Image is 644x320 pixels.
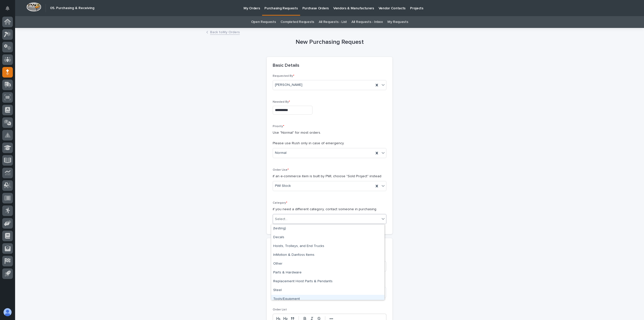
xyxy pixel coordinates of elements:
h2: Basic Details [273,63,299,68]
span: Normal [275,150,287,156]
div: Decals [271,233,384,242]
div: Steel [271,286,384,295]
span: Order Use [273,168,289,171]
span: PWI Stock [275,183,291,189]
div: InMotion & Danfoss Items [271,251,384,260]
a: Completed Requests [280,16,314,28]
div: Tools/Equipment [271,295,384,304]
p: if you need a different category, contact someone in purchasing [273,207,386,212]
div: Replacement Hoist Parts & Pendants [271,277,384,286]
span: Needed By [273,100,290,103]
button: Notifications [2,3,13,14]
div: Hoists, Trolleys, and End Trucks [271,242,384,251]
h1: New Purchasing Request [267,39,392,46]
span: Priority [273,125,284,128]
div: Parts & Hardware [271,268,384,277]
a: Open Requests [251,16,276,28]
div: Notifications [6,6,13,14]
span: Category [273,201,287,204]
div: Other [271,260,384,268]
a: My Requests [387,16,408,28]
span: Order List [273,308,287,311]
a: All Requests - List [319,16,347,28]
h2: 05. Purchasing & Receiving [50,6,94,10]
div: (testing) [271,224,384,233]
a: All Requests - Inbox [351,16,383,28]
div: Select... [275,217,288,222]
span: [PERSON_NAME] [275,82,302,88]
p: if an e-commerce item is built by PWI, choose "Sold Project" instead [273,174,386,179]
button: users-avatar [2,307,13,317]
a: Back toMy Orders [210,29,240,35]
img: Workspace Logo [26,2,41,12]
span: Requested By [273,75,294,78]
p: Use "Normal" for most orders. Please use Rush only in case of emergency. [273,130,386,146]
